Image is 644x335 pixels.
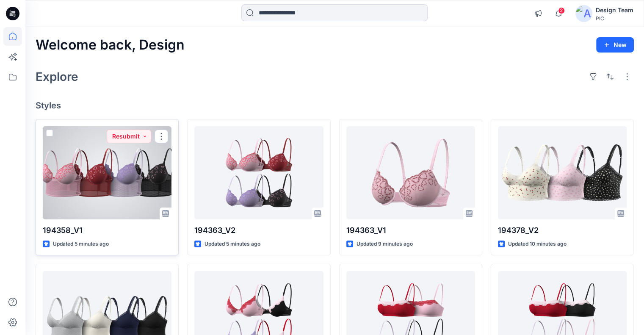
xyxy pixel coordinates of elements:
a: 194363_V1 [346,126,475,219]
a: 194363_V2 [194,126,323,219]
div: PIC [596,15,633,22]
p: Updated 10 minutes ago [508,240,567,249]
p: Updated 9 minutes ago [357,240,413,249]
p: 194363_V2 [194,224,323,236]
div: Design Team [596,5,633,15]
button: New [596,37,634,53]
p: Updated 5 minutes ago [205,240,260,249]
p: 194378_V2 [498,224,627,236]
span: 2 [558,7,565,14]
p: 194358_V1 [43,224,171,236]
img: avatar [575,5,592,22]
h2: Welcome back, Design [36,37,185,53]
h4: Styles [36,100,634,111]
a: 194358_V1 [43,126,171,219]
h2: Explore [36,70,78,83]
p: Updated 5 minutes ago [53,240,109,249]
a: 194378_V2 [498,126,627,219]
p: 194363_V1 [346,224,475,236]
